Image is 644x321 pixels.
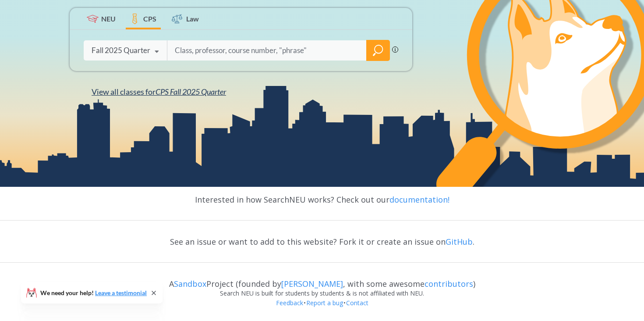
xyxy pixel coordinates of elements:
[373,44,383,57] svg: magnifying glass
[174,41,360,60] input: Class, professor, course number, "phrase"
[156,87,226,96] span: CPS Fall 2025 Quarter
[446,236,473,247] a: GitHub
[143,14,156,24] span: CPS
[186,14,199,24] span: Law
[389,194,449,205] a: documentation!
[276,299,304,307] a: Feedback
[101,14,116,24] span: NEU
[92,87,226,96] span: View all classes for
[425,278,473,289] a: contributors
[366,40,390,61] div: magnifying glass
[346,299,369,307] a: Contact
[306,299,343,307] a: Report a bug
[92,46,150,55] div: Fall 2025 Quarter
[281,278,343,289] a: [PERSON_NAME]
[174,278,206,289] a: Sandbox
